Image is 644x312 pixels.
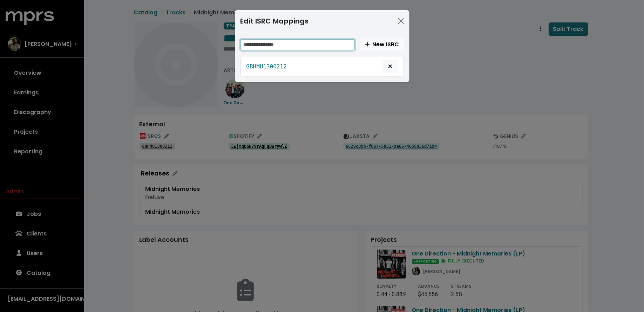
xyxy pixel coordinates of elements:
tt: GBHMU1300212 [246,63,287,70]
span: New ISRC [365,40,399,48]
button: Delete mapping for this ISRC [382,60,398,73]
a: GBHMU1300212 [246,62,287,71]
button: Create new ISRC track mapping [360,38,404,51]
button: Close [395,15,407,27]
div: Edit ISRC Mappings [240,16,309,26]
